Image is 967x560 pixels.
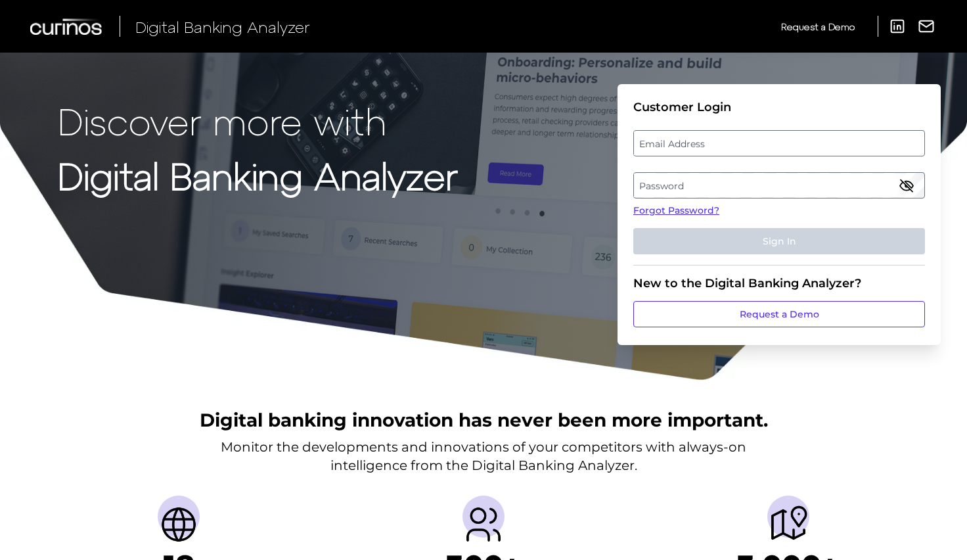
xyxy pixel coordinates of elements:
h2: Digital banking innovation has never been more important. [200,408,768,432]
img: Providers [462,503,505,546]
img: Curinos [30,18,104,35]
a: Forgot Password? [633,204,925,218]
span: Digital Banking Analyzer [135,17,310,36]
p: Monitor the developments and innovations of your competitors with always-on intelligence from the... [221,438,746,475]
p: Discover more with [58,100,458,141]
span: Request a Demo [781,21,855,32]
a: Request a Demo [781,16,855,37]
img: Journeys [767,503,809,546]
div: Customer Login [633,100,925,114]
a: Request a Demo [633,301,925,327]
label: Password [634,174,924,197]
div: New to the Digital Banking Analyzer? [633,276,925,291]
strong: Digital Banking Analyzer [58,153,458,197]
button: Sign In [633,228,925,254]
img: Countries [158,503,200,546]
label: Email Address [634,131,924,155]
